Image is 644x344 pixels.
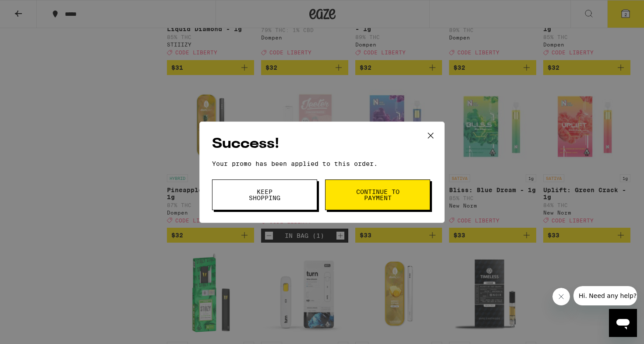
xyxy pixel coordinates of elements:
h2: Success! [212,134,432,154]
iframe: Close message [552,288,570,305]
button: Continue to payment [325,179,430,210]
span: Keep Shopping [242,189,287,201]
iframe: Message from company [573,286,637,305]
iframe: Button to launch messaging window [609,309,637,337]
span: Continue to payment [355,189,400,201]
p: Your promo has been applied to this order. [212,160,432,167]
button: Keep Shopping [212,179,317,210]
